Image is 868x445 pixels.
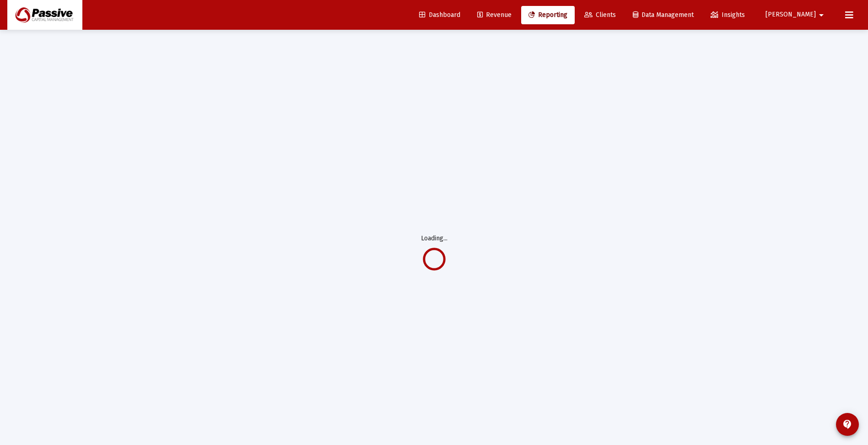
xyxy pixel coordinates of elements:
[521,6,575,24] a: Reporting
[816,6,827,24] mat-icon: arrow_drop_down
[842,419,853,430] mat-icon: contact_support
[633,11,694,19] span: Data Management
[625,6,701,24] a: Data Management
[419,11,460,19] span: Dashboard
[577,6,623,24] a: Clients
[703,6,752,24] a: Insights
[477,11,512,19] span: Revenue
[470,6,519,24] a: Revenue
[766,11,816,19] span: [PERSON_NAME]
[14,6,75,24] img: Dashboard
[584,11,616,19] span: Clients
[711,11,745,19] span: Insights
[528,11,567,19] span: Reporting
[755,5,838,24] button: [PERSON_NAME]
[412,6,468,24] a: Dashboard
